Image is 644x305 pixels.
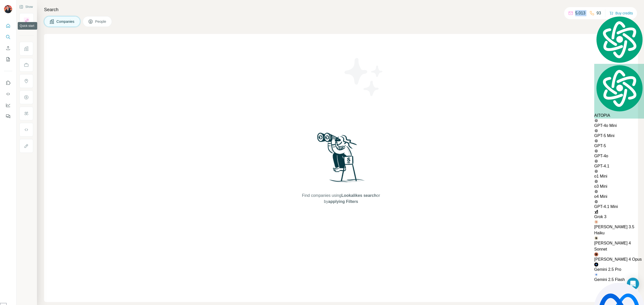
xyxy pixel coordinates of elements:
div: AITOPIA [594,64,644,119]
img: gemini-20-flash.svg [594,273,598,277]
img: gpt-black.svg [594,129,598,133]
img: gpt-black.svg [594,119,598,123]
h4: Search [44,6,638,13]
img: Surfe Illustration - Stars [341,54,387,100]
div: GPT-4.1 [594,159,644,169]
img: claude-35-sonnet.svg [594,236,598,240]
div: [PERSON_NAME] 3.5 Haiku [594,220,644,236]
img: claude-35-haiku.svg [594,220,598,224]
img: Avatar [4,5,12,13]
div: [PERSON_NAME] 4 Opus [594,252,644,262]
img: logo.svg [594,15,644,64]
img: claude-35-opus.svg [594,252,598,256]
div: GPT-4o Mini [594,119,644,129]
div: o3 Mini [594,179,644,189]
img: gpt-black.svg [594,149,598,153]
button: Use Surfe on LinkedIn [4,78,12,87]
img: gpt-black.svg [594,139,598,143]
button: Enrich CSV [4,44,12,53]
button: Buy credits [609,10,633,17]
div: GPT-4o [594,149,644,159]
div: o4 Mini [594,189,644,200]
button: Show [16,3,36,11]
img: gpt-black.svg [594,200,598,204]
p: 5.013 [575,10,585,16]
img: gemini-15-pro.svg [594,262,598,266]
button: My lists [4,55,12,64]
button: Quick start [4,21,12,30]
div: GPT-4.1 Mini [594,200,644,210]
span: Find companies using or by [300,193,381,205]
span: People [95,19,107,24]
button: Dashboard [4,101,12,110]
img: gpt-black.svg [594,169,598,173]
img: gpt-black.svg [594,189,598,194]
img: Surfe Illustration - Woman searching with binoculars [315,131,367,188]
button: Use Surfe API [4,89,12,99]
div: o1 Mini [594,169,644,179]
div: Grok 3 [594,210,644,220]
button: Search [4,32,12,42]
div: GPT-5 [594,139,644,149]
img: logo.svg [594,64,644,112]
div: Gemini 2.5 Flash [594,273,644,283]
span: applying Filters [328,199,358,204]
div: GPT-5 Mini [594,129,644,139]
div: [PERSON_NAME] 4 Sonnet [594,236,644,252]
p: 93 [596,10,601,16]
img: gpt-black.svg [594,159,598,163]
span: Companies [56,19,75,24]
span: Lookalikes search [341,193,377,198]
img: gpt-black.svg [594,179,598,183]
div: Gemini 2.5 Pro [594,262,644,273]
button: Feedback [4,112,12,121]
